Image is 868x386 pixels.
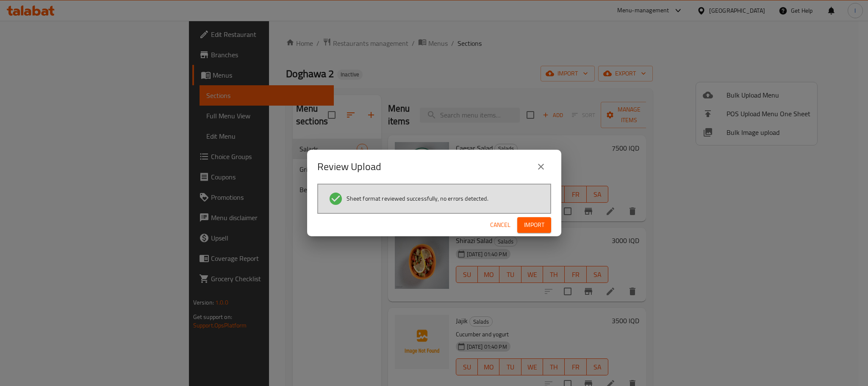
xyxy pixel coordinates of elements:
button: close [531,157,551,177]
button: Import [517,217,551,233]
button: Cancel [487,217,514,233]
h2: Review Upload [317,160,381,173]
span: Cancel [490,220,510,230]
span: Sheet format reviewed successfully, no errors detected. [347,194,488,203]
span: Import [524,220,544,230]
